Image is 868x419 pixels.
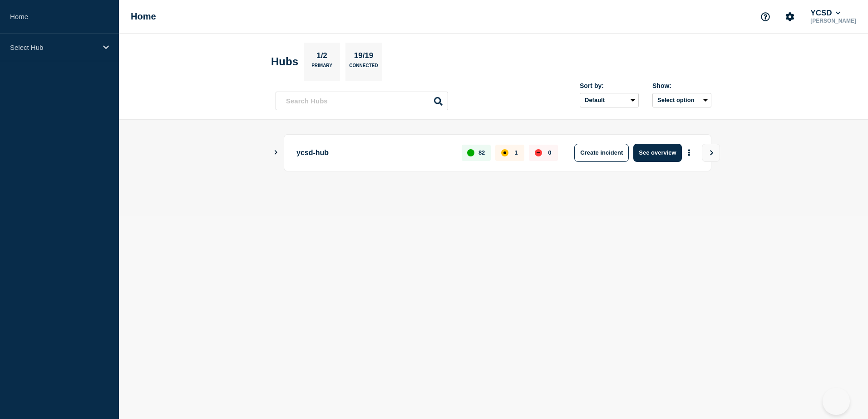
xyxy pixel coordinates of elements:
[652,82,711,89] div: Show:
[580,82,639,89] div: Sort by:
[350,51,377,63] p: 19/19
[809,18,858,24] p: [PERSON_NAME]
[467,149,474,156] div: up
[580,93,639,107] select: Sort by
[633,144,681,162] button: See overview
[809,9,842,18] button: YCSD
[296,144,451,162] p: ycsd-hub
[313,51,331,63] p: 1/2
[131,11,156,22] h1: Home
[548,149,551,156] p: 0
[535,149,542,156] div: down
[780,7,799,26] button: Account settings
[702,144,720,162] button: View
[514,149,518,156] p: 1
[823,388,850,415] iframe: Help Scout Beacon - Open
[756,7,775,26] button: Support
[478,149,485,156] p: 82
[274,149,278,156] button: Show Connected Hubs
[276,92,448,110] input: Search Hubs
[349,63,378,73] p: Connected
[501,149,508,156] div: affected
[10,44,97,51] p: Select Hub
[271,55,298,68] h2: Hubs
[574,144,629,162] button: Create incident
[652,93,711,107] button: Select option
[311,63,332,73] p: Primary
[683,144,695,161] button: More actions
